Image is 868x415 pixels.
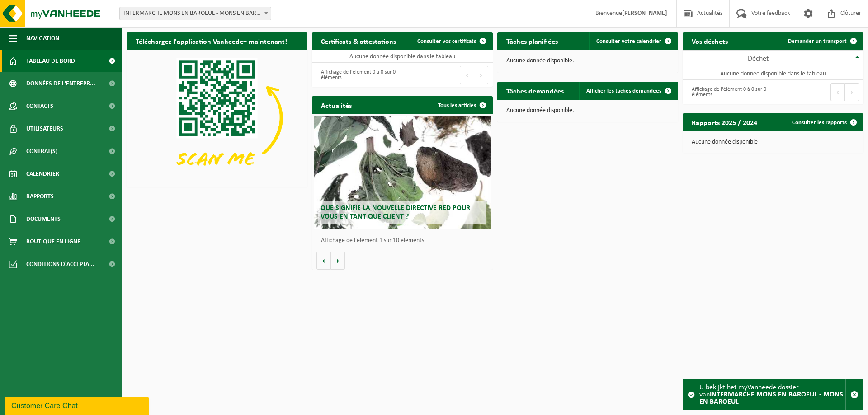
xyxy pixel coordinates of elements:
[785,113,863,131] a: Consulter les rapports
[331,252,345,270] button: Volgende
[586,88,661,94] span: Afficher les tâches demandées
[788,38,847,44] span: Demander un transport
[506,107,669,114] p: Aucune donnée disponible.
[26,50,75,72] span: Tableau de bord
[127,32,296,50] h2: Téléchargez l'application Vanheede+ maintenant!
[431,96,492,114] a: Tous les articles
[589,32,677,50] a: Consulter votre calendrier
[497,82,573,99] h2: Tâches demandées
[26,253,94,275] span: Conditions d'accepta...
[845,83,859,101] button: Next
[699,379,845,410] div: U bekijkt het myVanheede dossier van
[460,66,474,84] button: Previous
[26,230,80,253] span: Boutique en ligne
[5,395,151,415] iframe: chat widget
[119,7,271,20] span: INTERMARCHE MONS EN BAROEUL - MONS EN BAROEUL
[781,32,863,50] a: Demander un transport
[683,67,863,80] td: Aucune donnée disponible dans le tableau
[120,7,271,20] span: INTERMARCHE MONS EN BAROEUL - MONS EN BAROEUL
[312,50,493,63] td: Aucune donnée disponible dans le tableau
[26,163,59,185] span: Calendrier
[314,116,491,229] a: Que signifie la nouvelle directive RED pour vous en tant que client ?
[26,95,53,117] span: Contacts
[497,32,567,50] h2: Tâches planifiées
[579,82,677,100] a: Afficher les tâches demandées
[26,72,95,95] span: Données de l'entrepr...
[622,10,667,17] strong: [PERSON_NAME]
[26,27,59,50] span: Navigation
[26,117,63,140] span: Utilisateurs
[316,252,331,270] button: Vorige
[596,38,661,44] span: Consulter votre calendrier
[26,140,57,163] span: Contrat(s)
[506,58,669,64] p: Aucune donnée disponible.
[316,65,398,85] div: Affichage de l'élément 0 à 0 sur 0 éléments
[683,32,737,50] h2: Vos déchets
[321,238,488,244] p: Affichage de l'élément 1 sur 10 éléments
[830,83,845,101] button: Previous
[321,205,470,220] span: Que signifie la nouvelle directive RED pour vous en tant que client ?
[127,50,307,186] img: Download de VHEPlus App
[683,113,766,131] h2: Rapports 2025 / 2024
[687,82,769,102] div: Affichage de l'élément 0 à 0 sur 0 éléments
[692,139,854,145] p: Aucune donnée disponible
[410,32,492,50] a: Consulter vos certificats
[26,208,61,230] span: Documents
[312,96,361,114] h2: Actualités
[417,38,476,44] span: Consulter vos certificats
[474,66,488,84] button: Next
[312,32,405,50] h2: Certificats & attestations
[699,391,843,406] strong: INTERMARCHE MONS EN BAROEUL - MONS EN BAROEUL
[748,55,769,62] span: Déchet
[26,185,54,208] span: Rapports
